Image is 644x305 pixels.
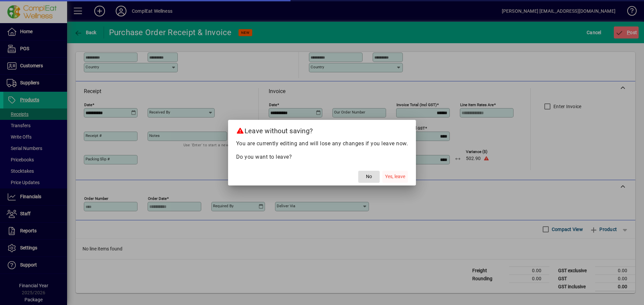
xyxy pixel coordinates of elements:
[236,153,408,161] p: Do you want to leave?
[228,120,416,139] h2: Leave without saving?
[385,173,405,180] span: Yes, leave
[366,173,372,180] span: No
[358,171,380,183] button: No
[382,171,408,183] button: Yes, leave
[236,140,408,148] p: You are currently editing and will lose any changes if you leave now.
